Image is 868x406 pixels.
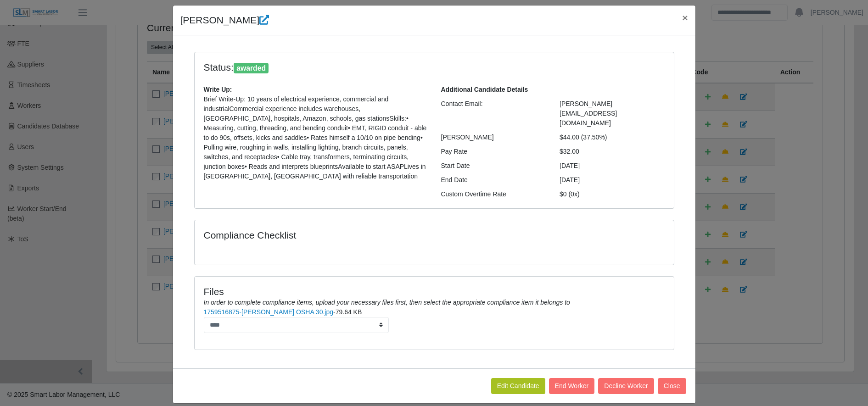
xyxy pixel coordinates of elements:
[234,63,269,74] span: awarded
[204,299,570,306] i: In order to complete compliance items, upload your necessary files first, then select the appropr...
[598,378,654,394] button: Decline Worker
[204,95,427,181] p: Brief Write-Up: 10 years of electrical experience, commercial and industrialCommercial experience...
[441,86,528,93] b: Additional Candidate Details
[204,86,232,93] b: Write Up:
[180,13,269,28] h4: [PERSON_NAME]
[560,190,580,198] span: $0 (0x)
[560,176,580,184] span: [DATE]
[434,133,553,142] div: [PERSON_NAME]
[682,12,688,23] span: ×
[560,100,617,127] span: [PERSON_NAME][EMAIL_ADDRESS][DOMAIN_NAME]
[549,378,595,394] button: End Worker
[434,147,553,156] div: Pay Rate
[434,99,553,128] div: Contact Email:
[491,378,545,394] a: Edit Candidate
[675,6,695,30] button: Close
[434,161,553,171] div: Start Date
[434,175,553,185] div: End Date
[204,286,665,297] h4: Files
[204,61,546,74] h4: Status:
[434,189,553,199] div: Custom Overtime Rate
[204,307,665,333] li: -
[204,308,334,316] a: 1759516875-[PERSON_NAME] OSHA 30.jpg
[553,161,672,171] div: [DATE]
[336,308,362,316] span: 79.64 KB
[553,147,672,156] div: $32.00
[553,133,672,142] div: $44.00 (37.50%)
[658,378,686,394] button: Close
[204,229,506,241] h4: Compliance Checklist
